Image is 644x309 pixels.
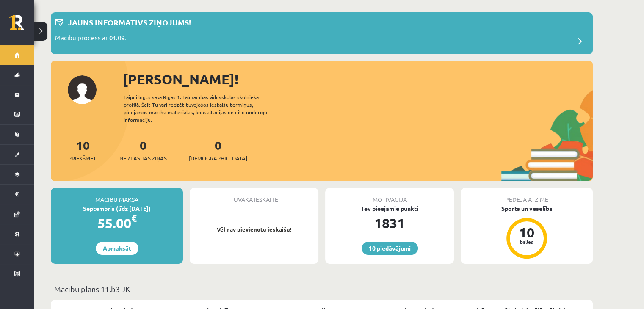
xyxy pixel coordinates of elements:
div: Pēdējā atzīme [461,188,593,204]
a: 0Neizlasītās ziņas [119,138,167,163]
div: 55.00 [51,213,183,233]
p: Mācību process ar 01.09. [55,33,126,45]
div: Septembris (līdz [DATE]) [51,204,183,213]
span: [DEMOGRAPHIC_DATA] [189,154,247,163]
a: 0[DEMOGRAPHIC_DATA] [189,138,247,163]
a: Sports un veselība 10 balles [461,204,593,260]
p: Vēl nav pievienotu ieskaišu! [194,225,314,234]
div: balles [514,239,539,244]
div: [PERSON_NAME]! [123,69,593,89]
a: 10Priekšmeti [68,138,97,163]
div: 1831 [325,213,454,233]
span: Priekšmeti [68,154,97,163]
a: 10 piedāvājumi [362,242,418,255]
div: Sports un veselība [461,204,593,213]
div: Tev pieejamie punkti [325,204,454,213]
div: Motivācija [325,188,454,204]
div: Mācību maksa [51,188,183,204]
a: Rīgas 1. Tālmācības vidusskola [9,15,34,36]
span: Neizlasītās ziņas [119,154,167,163]
a: Apmaksāt [96,242,138,255]
div: 10 [514,226,539,239]
p: Mācību plāns 11.b3 JK [54,283,589,295]
div: Laipni lūgts savā Rīgas 1. Tālmācības vidusskolas skolnieka profilā. Šeit Tu vari redzēt tuvojošo... [124,93,282,124]
a: Jauns informatīvs ziņojums! Mācību process ar 01.09. [55,17,589,50]
p: Jauns informatīvs ziņojums! [68,17,191,28]
div: Tuvākā ieskaite [190,188,318,204]
span: € [131,212,137,224]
